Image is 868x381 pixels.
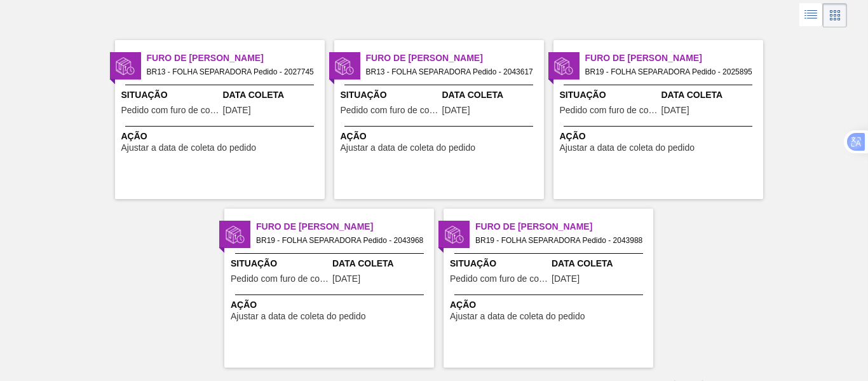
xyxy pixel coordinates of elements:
span: Data Coleta [223,88,322,102]
span: Furo de Coleta [256,220,434,233]
span: 12/10/2025 [661,106,689,115]
span: BR13 - FOLHA SEPARADORA Pedido - 2043617 [366,65,534,79]
span: BR13 - FOLHA SEPARADORA Pedido - 2027745 [147,65,315,79]
span: Pedido com furo de coleta [121,106,220,115]
span: Ajustar a data de coleta do pedido [121,143,257,153]
span: 08/10/2025 [223,106,251,115]
span: Pedido com furo de coleta [450,274,548,284]
span: Data Coleta [332,257,431,270]
span: Situação [341,88,439,102]
span: Data Coleta [661,88,760,102]
span: 12/10/2025 [442,106,470,115]
span: BR19 - FOLHA SEPARADORA Pedido - 2043968 [256,233,424,247]
img: status [554,57,573,76]
span: Ação [231,298,431,312]
span: Ação [560,130,760,143]
span: Situação [560,88,658,102]
span: Ação [121,130,322,143]
span: Situação [450,257,548,270]
span: BR19 - FOLHA SEPARADORA Pedido - 2043988 [475,233,643,247]
span: Data Coleta [552,257,650,270]
span: Ação [341,130,541,143]
span: Ajustar a data de coleta do pedido [450,312,585,321]
img: status [335,57,354,76]
span: Ajustar a data de coleta do pedido [341,143,476,153]
span: Data Coleta [442,88,541,102]
span: Ação [450,298,650,312]
span: Furo de Coleta [475,220,653,233]
div: Visão em Cards [823,3,847,27]
span: Furo de Coleta [147,52,325,65]
span: BR19 - FOLHA SEPARADORA Pedido - 2025895 [585,65,753,79]
span: Furo de Coleta [366,52,544,65]
span: Pedido com furo de coleta [341,106,439,115]
span: Ajustar a data de coleta do pedido [560,143,695,153]
img: status [445,225,464,244]
span: 07/10/2025 [552,274,580,284]
div: Visão em Lista [799,3,823,27]
span: Pedido com furo de coleta [231,274,329,284]
span: Situação [121,88,220,102]
span: Furo de Coleta [585,52,763,65]
img: status [226,225,245,244]
span: Pedido com furo de coleta [560,106,658,115]
span: Ajustar a data de coleta do pedido [231,312,366,321]
img: status [116,57,135,76]
span: 09/10/2025 [332,274,360,284]
span: Situação [231,257,329,270]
